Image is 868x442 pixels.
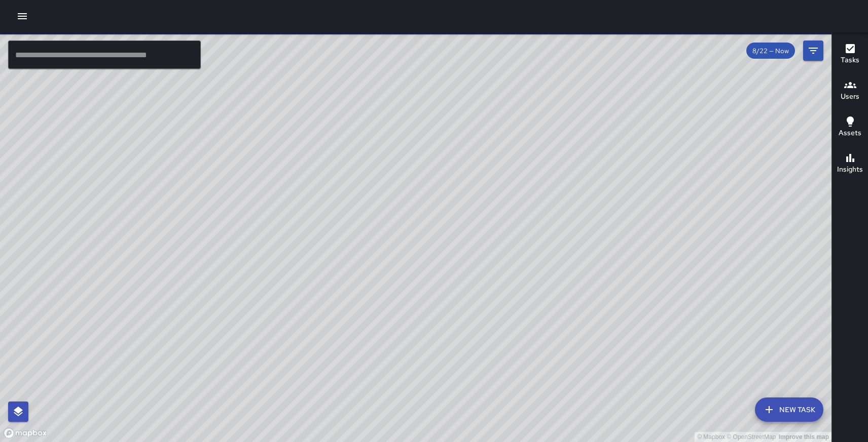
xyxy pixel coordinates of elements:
button: Assets [832,109,868,146]
button: New Task [755,397,823,422]
button: Insights [832,146,868,182]
h6: Tasks [841,55,859,66]
h6: Users [841,91,859,102]
h6: Assets [839,128,861,139]
button: Users [832,73,868,109]
button: Tasks [832,36,868,73]
button: Filters [803,41,823,61]
h6: Insights [837,164,863,175]
span: 8/22 — Now [746,47,795,55]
